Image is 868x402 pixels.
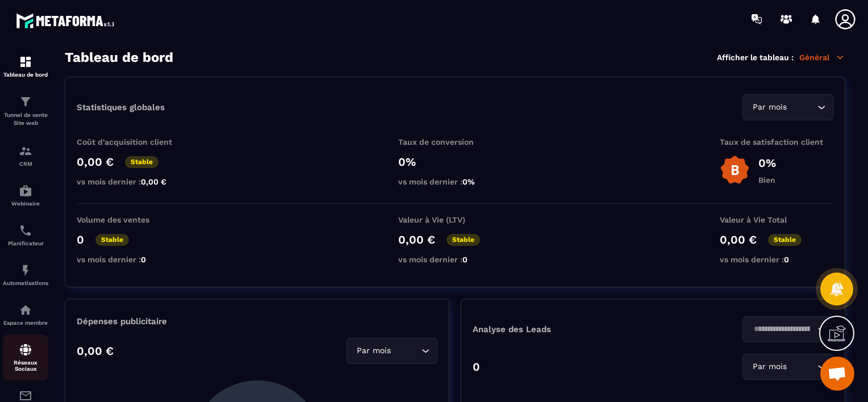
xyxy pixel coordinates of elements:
div: Ouvrir le chat [820,357,854,391]
p: Stable [95,234,129,246]
div: Search for option [742,94,833,120]
p: vs mois dernier : [398,255,512,264]
span: 0 [141,255,146,264]
span: Par mois [750,101,789,114]
p: Tableau de bord [3,72,48,78]
p: Taux de conversion [398,137,512,146]
input: Search for option [393,345,419,357]
a: social-networksocial-networkRéseaux Sociaux [3,334,48,380]
input: Search for option [750,323,815,336]
p: 0,00 € [77,155,114,169]
a: automationsautomationsAutomatisations [3,255,48,295]
img: social-network [19,343,32,357]
div: Search for option [742,354,833,380]
img: formation [19,144,32,158]
span: 0 [462,255,468,264]
span: Par mois [354,345,393,357]
p: Valeur à Vie (LTV) [398,215,512,224]
p: Analyse des Leads [473,324,653,334]
p: vs mois dernier : [720,255,833,264]
p: 0% [758,156,776,170]
span: Par mois [750,361,789,373]
a: schedulerschedulerPlanificateur [3,215,48,255]
h3: Tableau de bord [65,49,173,65]
p: Volume des ventes [77,215,190,224]
p: Dépenses publicitaire [77,316,437,326]
p: Coût d'acquisition client [77,137,190,146]
p: Espace membre [3,320,48,326]
p: 0,00 € [77,344,114,358]
p: Stable [125,156,158,168]
img: scheduler [19,224,32,237]
p: Afficher le tableau : [717,53,794,62]
img: automations [19,184,32,198]
p: Automatisations [3,280,48,286]
p: Planificateur [3,240,48,246]
a: formationformationCRM [3,136,48,175]
img: formation [19,55,32,69]
p: vs mois dernier : [77,177,190,186]
img: automations [19,303,32,317]
a: automationsautomationsEspace membre [3,295,48,334]
div: Search for option [347,338,437,364]
img: formation [19,95,32,108]
p: vs mois dernier : [398,177,512,186]
p: 0,00 € [398,233,435,246]
div: Search for option [742,316,833,342]
p: Réseaux Sociaux [3,359,48,372]
p: Taux de satisfaction client [720,137,833,146]
p: 0 [473,360,480,374]
p: Valeur à Vie Total [720,215,833,224]
p: Webinaire [3,200,48,207]
p: Bien [758,175,776,185]
a: formationformationTunnel de vente Site web [3,86,48,136]
span: 0,00 € [141,177,166,186]
p: 0 [77,233,84,246]
p: Stable [446,234,480,246]
input: Search for option [789,101,815,114]
a: automationsautomationsWebinaire [3,175,48,215]
span: 0 [784,255,789,264]
p: vs mois dernier : [77,255,190,264]
p: Tunnel de vente Site web [3,111,48,127]
p: 0,00 € [720,233,757,246]
img: logo [16,10,118,31]
span: 0% [462,177,475,186]
p: Général [799,52,845,62]
p: Stable [768,234,802,246]
img: automations [19,263,32,277]
p: CRM [3,161,48,167]
input: Search for option [789,361,815,373]
p: Statistiques globales [77,102,165,112]
img: b-badge-o.b3b20ee6.svg [720,155,750,185]
a: formationformationTableau de bord [3,47,48,86]
p: 0% [398,155,512,169]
